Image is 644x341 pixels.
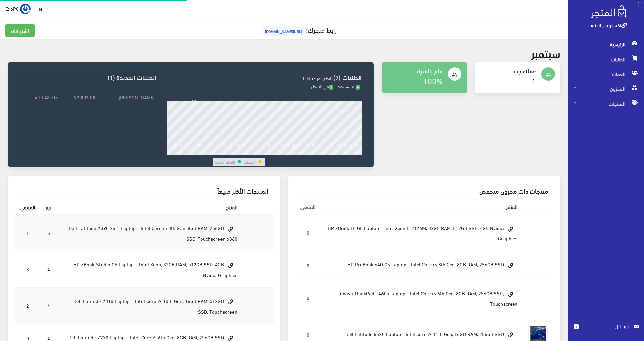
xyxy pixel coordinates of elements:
[574,323,639,337] a: 1 الرسائل
[57,251,243,287] td: HP ZBook Studio G5 Laptop – Intel Xeon, 32GB RAM, 512GB SSD, 4GB Nvidia Graphics
[261,23,337,36] a: رابط متجرك:[URL][DOMAIN_NAME]
[568,52,644,67] a: الطلبات
[588,20,627,30] a: اكسبريس لابتوب
[57,214,243,251] td: Dell Latitude 7390 2in1 Laptop - Intel Core i5 8th Gen, 8GB RAM, 256GB SSD, Touchscreen x360
[15,251,40,287] td: 3
[292,151,297,155] div: 20
[568,96,644,111] a: المنتجات
[15,287,40,324] td: 2
[531,47,560,59] h2: سبتمبر
[74,93,95,101] strong: 97,003.00
[40,287,57,324] td: 4
[545,72,551,78] i: people
[321,251,523,280] td: HP ProBook 640 G5 Laptop - Intel Core i5 8th Gen, 8GB RAM, 256GB SSD
[321,280,523,316] td: Lenovo ThinkPad T460s Laptop - Intel Core i5 6th Gen, 8GB RAM, 256GB SSD, Touchscreen
[40,200,57,215] th: بيع
[574,52,639,67] span: الطلبات
[213,158,235,166] td: القطع المباعة
[205,151,208,155] div: 6
[329,85,333,90] span: 1
[574,67,639,81] span: العملاء
[387,67,443,74] h4: قام بالشراء
[34,3,45,15] a: EN
[36,5,42,13] u: EN
[218,151,220,155] div: 8
[356,85,360,90] span: 6
[20,4,31,14] img: ...
[574,324,579,329] span: 1
[321,200,523,214] th: المنتج
[5,24,35,37] a: اشتراكك
[243,158,256,166] td: الطلبات
[317,151,322,155] div: 24
[568,81,644,96] a: المخزون
[295,214,321,251] td: 0
[480,67,536,74] h4: عملاء جدد
[330,151,334,155] div: 26
[263,26,304,36] span: [URL][DOMAIN_NAME]
[57,200,243,215] th: المنتج
[229,151,234,155] div: 10
[532,73,536,88] a: 1
[267,151,272,155] div: 16
[574,81,639,96] span: المخزون
[295,200,321,214] th: المتبقي
[280,151,284,155] div: 18
[568,67,644,81] a: العملاء
[40,214,57,251] td: 5
[311,82,333,90] span: في الانتظار
[300,188,549,194] h3: منتجات ذات مخزون منخفض
[167,74,362,80] h3: الطلبات (7)
[57,287,243,324] td: Dell Latitude 7310 Laptop – Intel Core i7 10th Gen, 16GB RAM, 512GB SSD, Touchscreen
[452,72,458,78] i: people
[295,280,321,316] td: 0
[574,37,639,52] span: الرئيسية
[5,3,31,14] a: ... ExpPC
[305,151,309,155] div: 22
[343,151,347,155] div: 28
[20,91,59,102] td: منذ 48 ثانية
[254,151,259,155] div: 14
[40,251,57,287] td: 4
[355,151,360,155] div: 30
[20,188,268,194] h3: المنتجات الأكثر مبيعاً
[321,214,523,251] td: HP ZBook 15 G5 Laptop – Intel Xeon E-2176M, 32GB RAM, 512GB SSD, 4GB Nvidia Graphics
[303,74,333,82] span: القطع المباعة (54)
[295,251,321,280] td: 0
[192,98,196,104] div: 29
[568,37,644,52] a: الرئيسية
[15,200,40,215] th: المتبقي
[97,91,156,102] td: [PERSON_NAME]
[574,96,639,111] span: المنتجات
[423,73,443,88] a: 100%
[193,151,195,155] div: 4
[338,82,360,90] span: تم تسليمه
[242,151,247,155] div: 12
[5,4,19,13] span: ExpPC
[180,151,183,155] div: 2
[584,323,629,330] span: الرسائل
[15,214,40,251] td: 1
[20,74,156,80] h3: الطلبات الجديدة (1)
[591,5,627,18] img: .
